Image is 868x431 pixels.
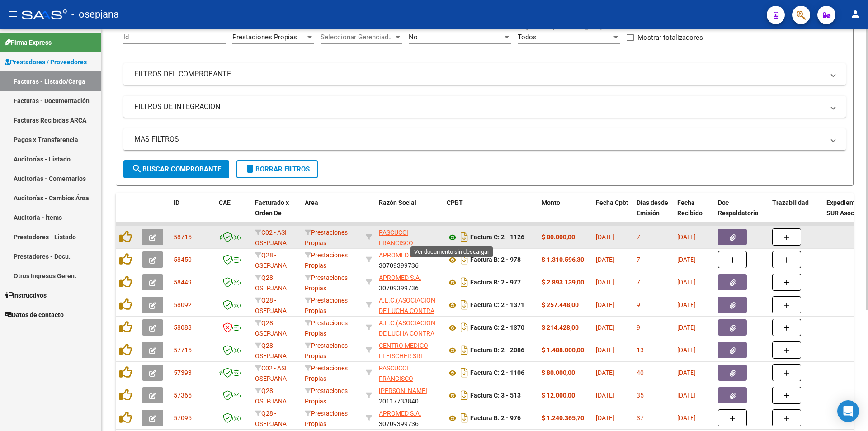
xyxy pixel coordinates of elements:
span: [DATE] [677,279,696,286]
datatable-header-cell: Facturado x Orden De [251,193,301,233]
span: Fecha Cpbt [596,199,628,206]
strong: Factura C: 2 - 1370 [470,324,524,332]
span: 57365 [174,392,192,399]
span: Monto [542,199,560,206]
mat-panel-title: MAS FILTROS [134,134,824,144]
span: [DATE] [596,233,614,241]
span: 7 [637,279,640,286]
div: Open Intercom Messenger [837,400,859,422]
span: 58088 [174,324,192,331]
span: CENTRO MEDICO FLEISCHER SRL [379,342,428,360]
mat-icon: delete [245,163,255,174]
span: Prestaciones Propias [305,229,348,246]
i: Descargar documento [458,411,470,425]
button: Buscar Comprobante [123,160,229,178]
datatable-header-cell: Trazabilidad [769,193,823,233]
strong: $ 1.240.365,70 [542,414,584,422]
div: 30709282693 [379,295,439,314]
strong: $ 257.448,00 [542,301,579,308]
datatable-header-cell: Razón Social [375,193,443,233]
span: Q28 - OSEPJANA Gerenciadora [255,251,293,279]
div: 30709282693 [379,318,439,337]
span: Prestaciones Propias [305,297,348,314]
strong: $ 1.310.596,30 [542,256,584,263]
span: [DATE] [596,301,614,308]
i: Descargar documento [458,365,470,380]
span: [DATE] [596,279,614,286]
strong: Factura B: 2 - 977 [470,279,521,286]
span: APROMED S.A. [379,274,421,281]
span: Firma Express [5,38,52,47]
mat-panel-title: FILTROS DE INTEGRACION [134,102,824,112]
span: Prestaciones Propias [305,387,348,405]
span: [DATE] [596,324,614,331]
strong: $ 80.000,00 [542,369,575,376]
span: Mostrar totalizadores [637,32,703,43]
span: 7 [637,256,640,263]
span: Prestadores / Proveedores [5,57,87,67]
span: [DATE] [677,256,696,263]
mat-panel-title: FILTROS DEL COMPROBANTE [134,69,824,79]
span: PASCUCCI FRANCISCO [379,365,413,382]
strong: $ 1.488.000,00 [542,346,584,354]
span: Q28 - OSEPJANA Gerenciadora [255,274,293,302]
div: 30709399736 [379,250,439,269]
mat-expansion-panel-header: FILTROS DEL COMPROBANTE [123,63,846,85]
span: Seleccionar Gerenciador [321,33,394,41]
strong: Factura B: 2 - 2086 [470,347,524,354]
div: 30711179999 [379,341,439,360]
span: Prestaciones Propias [305,410,348,427]
span: Prestaciones Propias [305,365,348,382]
datatable-header-cell: Doc Respaldatoria [714,193,769,233]
i: Descargar documento [458,298,470,312]
span: [DATE] [596,346,614,354]
span: Razón Social [379,199,416,206]
i: Descargar documento [458,230,470,244]
div: 20293685607 [379,227,439,246]
span: [PERSON_NAME] [379,387,427,394]
span: 40 [637,369,644,376]
span: Expediente SUR Asociado [826,199,867,217]
i: Descargar documento [458,388,470,403]
strong: $ 80.000,00 [542,233,575,241]
div: 30709399736 [379,273,439,292]
span: Instructivos [5,290,47,300]
span: [DATE] [596,256,614,263]
datatable-header-cell: Fecha Cpbt [592,193,633,233]
mat-expansion-panel-header: MAS FILTROS [123,128,846,150]
strong: $ 214.428,00 [542,324,579,331]
mat-icon: search [132,163,142,174]
strong: Factura C: 2 - 1106 [470,369,524,377]
span: [DATE] [596,369,614,376]
strong: Factura C: 3 - 513 [470,392,521,399]
span: Doc Respaldatoria [718,199,759,217]
strong: $ 2.893.139,00 [542,279,584,286]
span: 13 [637,346,644,354]
span: Datos de contacto [5,310,64,320]
span: [DATE] [677,301,696,308]
span: 57393 [174,369,192,376]
span: 58092 [174,301,192,308]
span: [DATE] [596,414,614,422]
strong: Factura B: 2 - 976 [470,415,521,422]
div: 20117733840 [379,386,439,405]
span: Prestaciones Propias [305,274,348,292]
span: Trazabilidad [772,199,809,206]
span: Prestaciones Propias [305,251,348,269]
span: PASCUCCI FRANCISCO [379,229,413,246]
span: 35 [637,392,644,399]
span: A.L.C.(ASOCIACION DE LUCHA CONTRA EL [MEDICAL_DATA]) [379,319,438,347]
span: Prestaciones Propias [305,342,348,360]
span: Buscar Comprobante [132,165,221,173]
span: 57095 [174,414,192,422]
span: Area [305,199,318,206]
datatable-header-cell: ID [170,193,215,233]
span: A.L.C.(ASOCIACION DE LUCHA CONTRA EL [MEDICAL_DATA]) [379,297,438,325]
span: 7 [637,233,640,241]
button: Borrar Filtros [236,160,318,178]
span: APROMED S.A. [379,251,421,259]
strong: $ 12.000,00 [542,392,575,399]
span: 58450 [174,256,192,263]
span: C02 - ASI OSEPJANA [255,229,287,246]
span: 58449 [174,279,192,286]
